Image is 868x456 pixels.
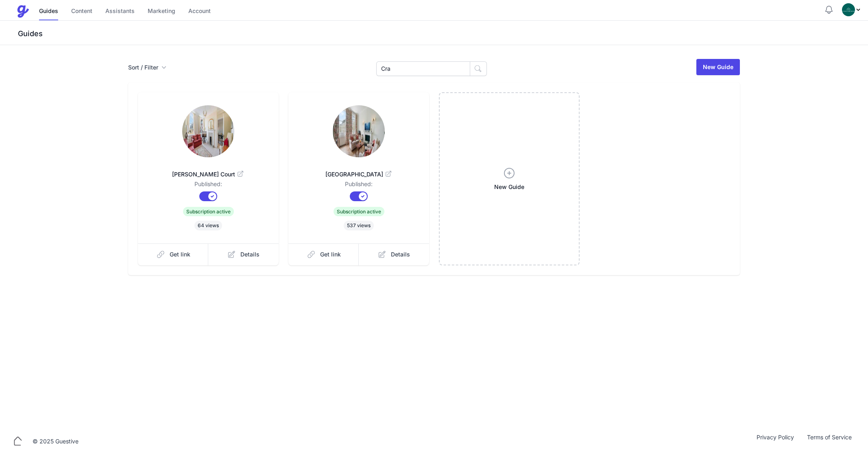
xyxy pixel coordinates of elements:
[842,3,855,16] img: oovs19i4we9w73xo0bfpgswpi0cd
[391,250,410,258] span: Details
[301,180,416,191] dd: Published:
[151,180,266,191] dd: Published:
[39,3,58,20] a: Guides
[376,61,470,76] input: Search Guides
[359,243,429,265] a: Details
[183,207,234,216] span: Subscription active
[750,433,800,449] a: Privacy Policy
[800,433,858,449] a: Terms of Service
[842,3,861,16] div: Profile Menu
[301,161,416,180] a: [GEOGRAPHIC_DATA]
[182,105,234,157] img: qn43kddnhqkdk5zv88wwb1yr7rah
[824,5,834,15] button: Notifications
[105,3,135,20] a: Assistants
[138,243,209,265] a: Get link
[344,221,374,230] span: 537 views
[128,63,166,72] button: Sort / Filter
[188,3,211,20] a: Account
[439,92,580,265] a: New Guide
[194,221,222,230] span: 64 views
[208,243,279,265] a: Details
[240,250,260,258] span: Details
[334,207,384,216] span: Subscription active
[16,5,29,18] img: Guestive Guides
[301,170,416,178] span: [GEOGRAPHIC_DATA]
[151,170,266,178] span: [PERSON_NAME] Court
[148,3,175,20] a: Marketing
[16,29,868,39] h3: Guides
[696,59,740,75] a: New Guide
[170,250,190,258] span: Get link
[333,105,385,157] img: lnoviaqi6mqt7vxg6bfgdzwzssu3
[71,3,92,20] a: Content
[151,161,266,180] a: [PERSON_NAME] Court
[494,183,524,191] span: New Guide
[320,250,341,258] span: Get link
[33,437,79,445] div: © 2025 Guestive
[288,243,359,265] a: Get link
